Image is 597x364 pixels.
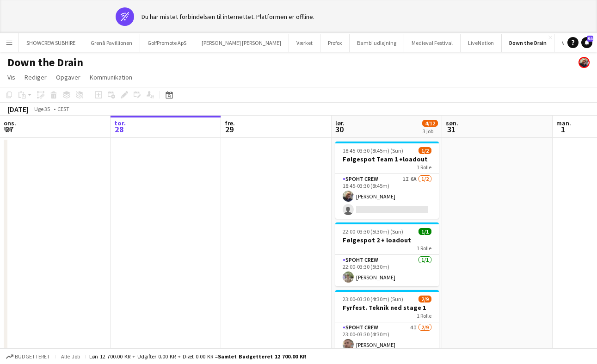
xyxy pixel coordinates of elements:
app-job-card: 22:00-03:30 (5t30m) (Sun)1/1Følgespot 2 + loadout1 RolleSpoht Crew1/122:00-03:30 (5t30m)[PERSON_N... [335,222,439,286]
span: 1 Rolle [417,312,431,319]
h3: Følgespot Team 1 +loadout [335,155,439,163]
h3: Følgespot 2 + loadout [335,236,439,244]
span: ons. [4,119,16,127]
span: 1/1 [419,228,431,235]
span: 27 [2,124,16,135]
span: Budgetteret [15,353,50,360]
button: Bambi udlejning [350,34,404,52]
span: 4/12 [422,120,438,127]
span: 1 [555,124,571,135]
app-job-card: 18:45-03:30 (8t45m) (Sun)1/2Følgespot Team 1 +loadout1 RolleSpoht Crew1I6A1/218:45-03:30 (8t45m)[... [335,142,439,219]
a: Kommunikation [86,71,136,83]
span: 31 [444,124,458,135]
span: Samlet budgetteret 12 700.00 KR [218,353,306,360]
div: 3 job [423,128,437,135]
button: [PERSON_NAME] [PERSON_NAME] [194,34,289,52]
span: 18:45-03:30 (8t45m) (Sun) [343,147,403,154]
span: 1 Rolle [417,245,431,252]
span: søn. [446,119,458,127]
span: tor. [114,119,126,127]
a: Rediger [21,71,50,83]
span: Kommunikation [90,73,132,81]
button: LiveNation [461,34,502,52]
a: 58 [581,37,592,48]
span: 22:00-03:30 (5t30m) (Sun) [343,228,403,235]
span: 2/9 [419,296,431,302]
h3: Fyrfest. Teknik ned stage 1 [335,303,439,312]
span: 58 [587,36,593,42]
span: Alle job [59,353,81,360]
span: Uge 35 [31,105,54,112]
span: 28 [113,124,126,135]
span: lør. [335,119,345,127]
div: Løn 12 700.00 KR + Udgifter 0.00 KR + Diæt 0.00 KR = [89,353,306,360]
span: 1 Rolle [417,164,431,171]
a: Vis [4,71,19,83]
span: Opgaver [56,73,80,81]
div: Du har mistet forbindelsen til internettet. Platformen er offline. [142,12,314,21]
button: GolfPromote ApS [140,34,194,52]
span: 1/2 [419,147,431,154]
div: CEST [57,105,69,112]
span: 29 [223,124,235,135]
button: SHOWCREW SUBHIRE [19,34,83,52]
app-user-avatar: Danny Tranekær [579,57,590,68]
button: Medieval Festival [404,34,461,52]
span: Vis [7,73,15,81]
app-card-role: Spoht Crew1I6A1/218:45-03:30 (8t45m)[PERSON_NAME] [335,174,439,219]
span: man. [556,119,571,127]
h1: Down the Drain [7,56,83,69]
button: Profox [320,34,350,52]
button: Værket [289,34,320,52]
span: Rediger [25,73,47,81]
div: [DATE] [7,105,29,114]
span: 30 [334,124,345,135]
span: 23:00-03:30 (4t30m) (Sun) [343,296,403,302]
a: Opgaver [52,71,84,83]
app-card-role: Spoht Crew1/122:00-03:30 (5t30m)[PERSON_NAME] [335,255,439,286]
button: Budgetteret [5,352,51,362]
button: Grenå Pavillionen [83,34,140,52]
button: Down the Drain [502,34,554,52]
span: fre. [225,119,235,127]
